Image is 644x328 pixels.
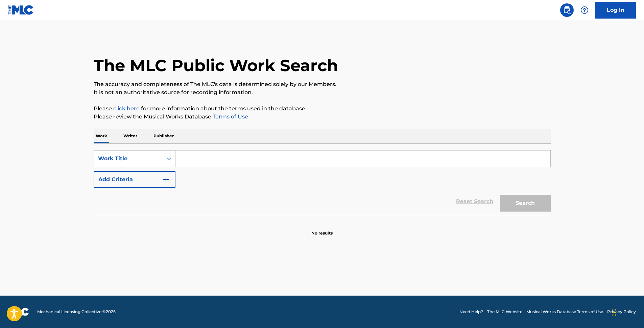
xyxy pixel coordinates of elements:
a: Need Help? [459,309,483,315]
p: No results [311,222,333,236]
img: logo [8,308,29,316]
h1: The MLC Public Work Search [94,55,338,76]
img: help [580,6,589,14]
a: Privacy Policy [607,309,636,315]
p: It is not an authoritative source for recording information. [94,88,551,97]
a: Musical Works Database Terms of Use [526,309,603,315]
a: Public Search [560,3,574,17]
form: Search Form [94,150,551,215]
p: Please for more information about the terms used in the database. [94,105,551,113]
p: Publisher [151,129,176,143]
img: MLC Logo [8,5,34,15]
div: Work Title [98,155,159,163]
a: click here [113,105,140,112]
p: Please review the Musical Works Database [94,113,551,121]
p: The accuracy and completeness of The MLC's data is determined solely by our Members. [94,80,551,88]
button: Add Criteria [94,171,175,188]
a: Log In [595,2,636,19]
div: チャットウィジェット [610,296,644,328]
div: Help [578,3,591,17]
img: 9d2ae6d4665cec9f34b9.svg [162,175,170,184]
a: The MLC Website [487,309,522,315]
span: Mechanical Licensing Collective © 2025 [37,309,116,315]
div: ドラッグ [612,302,616,323]
img: search [563,6,571,14]
iframe: Chat Widget [610,296,644,328]
p: Work [94,129,109,143]
a: Terms of Use [211,113,248,120]
p: Writer [121,129,139,143]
